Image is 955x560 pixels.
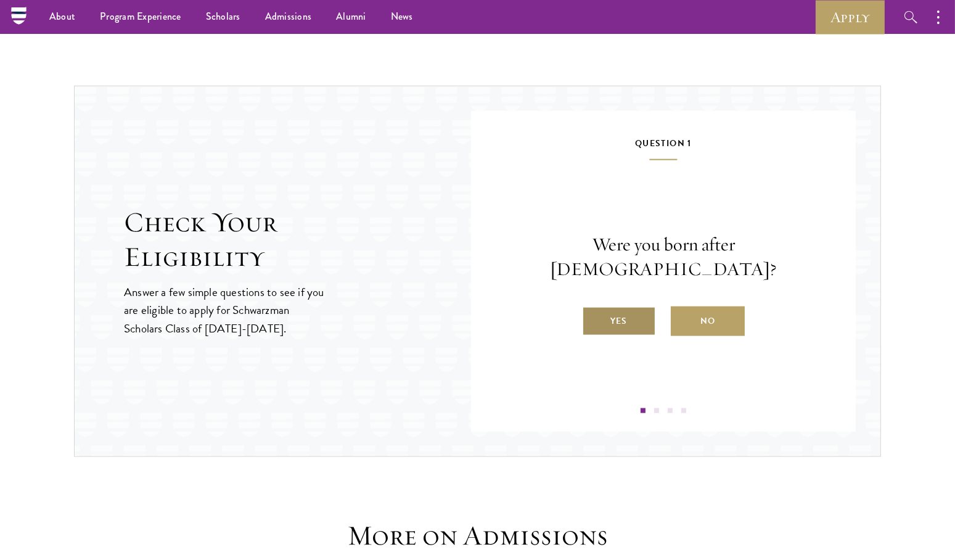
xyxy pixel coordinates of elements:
label: No [671,307,745,336]
label: Yes [582,307,656,336]
p: Answer a few simple questions to see if you are eligible to apply for Schwarzman Scholars Class o... [124,283,326,337]
h2: Check Your Eligibility [124,205,471,274]
h5: Question 1 [508,136,819,160]
h3: More on Admissions [287,519,669,553]
p: Were you born after [DEMOGRAPHIC_DATA]? [508,233,819,282]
